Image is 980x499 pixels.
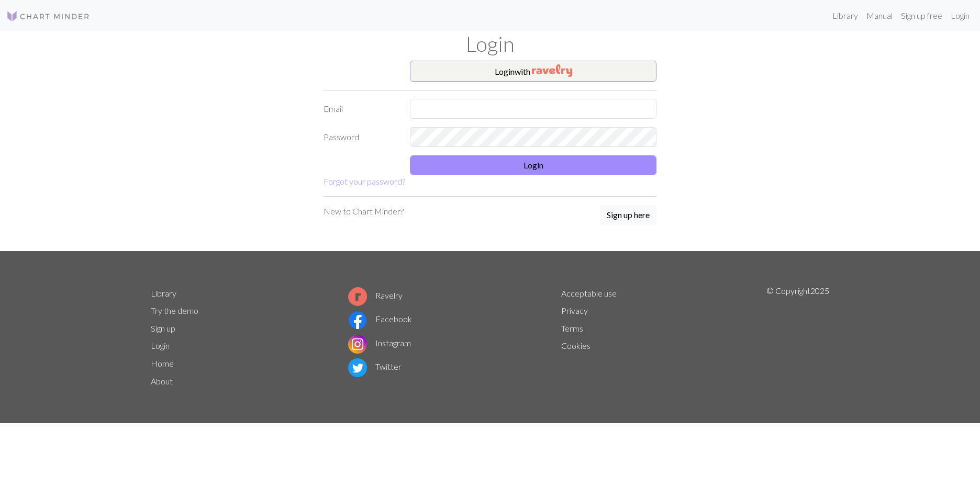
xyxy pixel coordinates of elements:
[144,31,836,56] h1: Login
[317,127,404,147] label: Password
[532,64,572,77] img: Ravelry
[151,341,170,350] a: Login
[348,314,412,324] a: Facebook
[410,155,656,175] button: Login
[946,5,974,26] a: Login
[151,305,198,315] a: Try the demo
[600,205,656,226] a: Sign up here
[348,358,367,377] img: Twitter logo
[897,5,946,26] a: Sign up free
[151,376,173,386] a: About
[348,287,367,306] img: Ravelry logo
[561,341,591,350] a: Cookies
[151,358,174,368] a: Home
[324,176,405,186] a: Forgot your password?
[6,10,90,22] img: Logo
[862,5,897,26] a: Manual
[561,305,588,315] a: Privacy
[348,361,402,371] a: Twitter
[151,288,176,298] a: Library
[348,335,367,354] img: Instagram logo
[410,61,656,82] button: Loginwith
[348,290,403,300] a: Ravelry
[561,288,617,298] a: Acceptable use
[317,99,404,119] label: Email
[561,323,583,333] a: Terms
[828,5,862,26] a: Library
[766,285,829,390] p: © Copyright 2025
[151,323,175,333] a: Sign up
[348,311,367,330] img: Facebook logo
[600,205,656,225] button: Sign up here
[324,205,404,218] p: New to Chart Minder?
[348,338,411,348] a: Instagram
